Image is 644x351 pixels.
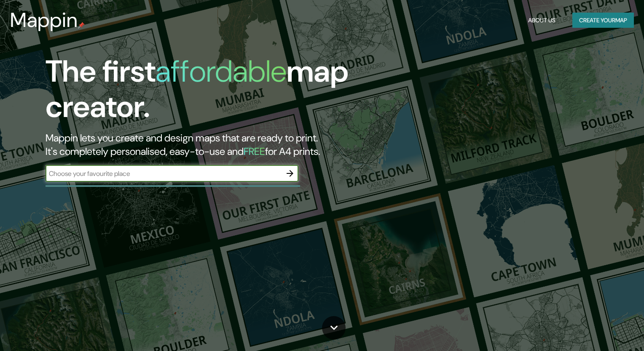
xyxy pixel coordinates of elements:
[572,13,634,28] button: Create yourmap
[46,131,368,158] h2: Mappin lets you create and design maps that are ready to print. It's completely personalised, eas...
[46,169,282,178] input: Choose your favourite place
[10,8,78,32] h3: Mappin
[78,22,85,29] img: mappin-pin
[156,52,287,91] h1: affordable
[244,145,265,158] h5: FREE
[46,54,368,131] h1: The first map creator.
[525,13,559,28] button: About Us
